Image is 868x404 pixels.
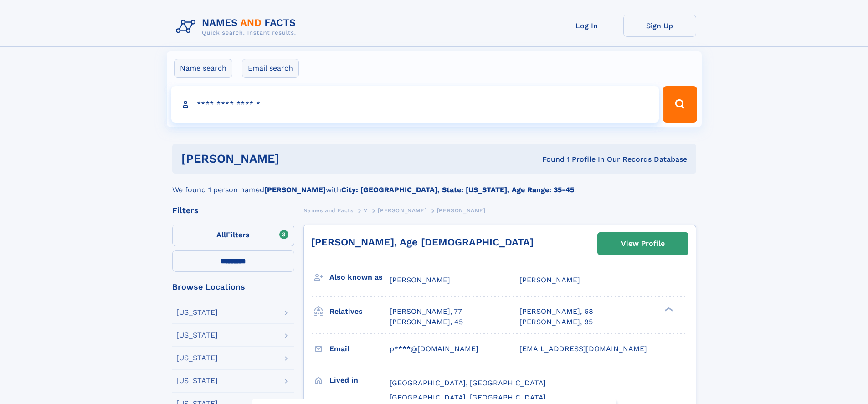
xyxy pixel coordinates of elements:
[329,270,390,285] h3: Also known as
[329,373,390,388] h3: Lived in
[176,354,218,362] div: [US_STATE]
[216,230,226,239] span: All
[311,236,534,248] a: [PERSON_NAME], Age [DEMOGRAPHIC_DATA]
[519,276,580,284] span: [PERSON_NAME]
[364,205,368,216] a: V
[176,377,218,384] div: [US_STATE]
[242,59,299,78] label: Email search
[329,341,390,357] h3: Email
[550,15,623,37] a: Log In
[174,59,232,78] label: Name search
[390,276,450,284] span: [PERSON_NAME]
[663,86,697,123] button: Search Button
[303,205,354,216] a: Names and Facts
[390,378,546,387] span: [GEOGRAPHIC_DATA], [GEOGRAPHIC_DATA]
[176,332,218,339] div: [US_STATE]
[437,207,486,214] span: [PERSON_NAME]
[623,15,696,37] a: Sign Up
[519,344,647,353] span: [EMAIL_ADDRESS][DOMAIN_NAME]
[172,174,696,195] div: We found 1 person named with .
[181,153,411,164] h1: [PERSON_NAME]
[264,185,326,194] b: [PERSON_NAME]
[171,86,659,123] input: search input
[390,393,546,402] span: [GEOGRAPHIC_DATA], [GEOGRAPHIC_DATA]
[663,307,673,312] div: ❯
[390,307,462,317] a: [PERSON_NAME], 77
[176,309,218,316] div: [US_STATE]
[390,317,463,327] a: [PERSON_NAME], 45
[341,185,574,194] b: City: [GEOGRAPHIC_DATA], State: [US_STATE], Age Range: 35-45
[364,207,368,214] span: V
[172,283,294,291] div: Browse Locations
[329,304,390,319] h3: Relatives
[172,225,294,246] label: Filters
[411,154,687,164] div: Found 1 Profile In Our Records Database
[621,233,665,254] div: View Profile
[172,15,303,39] img: Logo Names and Facts
[519,317,593,327] a: [PERSON_NAME], 95
[172,206,294,215] div: Filters
[519,307,593,317] a: [PERSON_NAME], 68
[378,205,426,216] a: [PERSON_NAME]
[378,207,426,214] span: [PERSON_NAME]
[598,233,688,255] a: View Profile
